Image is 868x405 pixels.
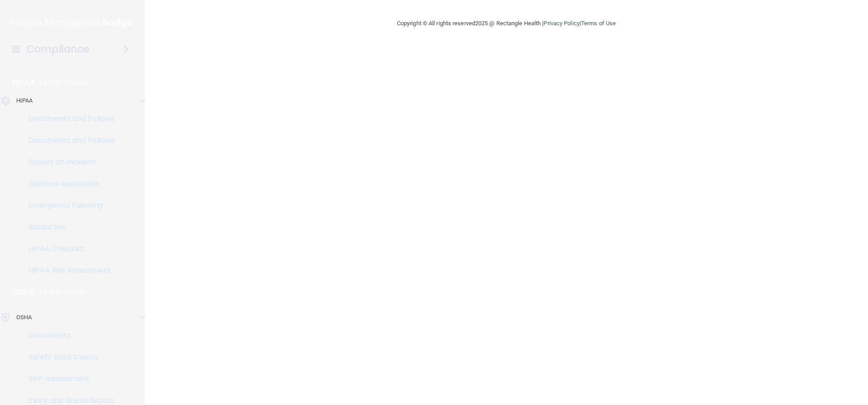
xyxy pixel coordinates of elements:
p: Documents [6,331,129,340]
a: Terms of Use [581,20,616,27]
p: OSHA [12,287,35,298]
div: Copyright © All rights reserved 2025 @ Rectangle Health | | [341,9,671,38]
p: Business Associates [6,179,129,188]
p: Learn More! [40,77,88,88]
p: Report an Incident [6,158,129,167]
p: Self-Assessment [6,374,129,383]
p: Resources [6,223,129,232]
p: Injury and Illness Report [6,396,129,405]
p: HIPAA Risk Assessment [6,266,129,275]
p: Safety Data Sheets [6,353,129,362]
p: HIPAA [16,95,33,106]
a: Privacy Policy [543,20,579,27]
p: Documents and Policies [6,136,129,145]
p: Emergency Planning [6,201,129,210]
p: OSHA [16,312,32,323]
p: Learn More! [39,287,87,298]
h4: Compliance [27,43,90,56]
p: Documents and Policies [6,114,129,123]
img: PMB logo [11,14,134,32]
p: HIPAA [12,77,35,88]
p: HIPAA Checklist [6,244,129,253]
